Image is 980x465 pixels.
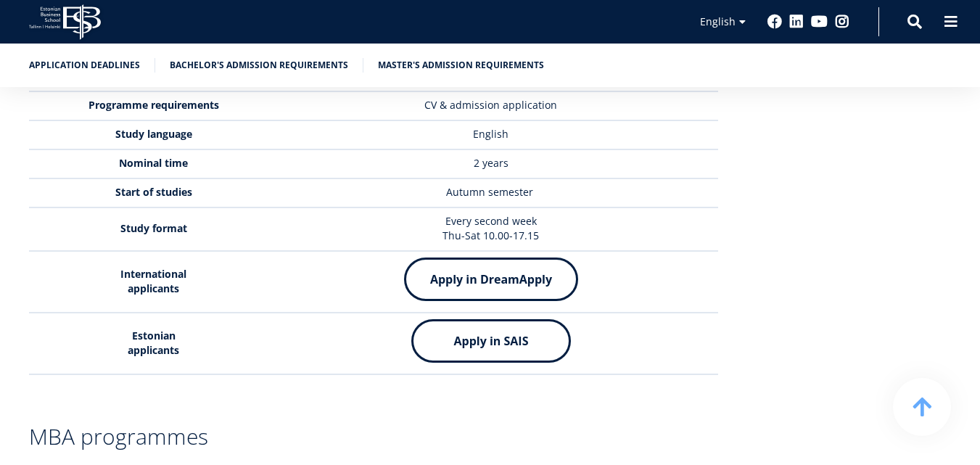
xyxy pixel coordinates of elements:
a: Bachelor's admission requirements [170,58,348,73]
strong: International [120,267,186,281]
a: Youtube [811,15,828,29]
p: Thu-Sat 10.00-17.15 [279,229,704,243]
img: Apply in SAIS [411,319,571,363]
strong: Programme requirements [88,98,219,112]
td: English [271,120,718,149]
strong: Nominal time [119,156,188,170]
a: Linkedin [789,15,804,29]
strong: Study format [120,221,187,235]
td: CV & admission application [271,91,718,120]
strong: Study language [115,127,192,141]
strong: applicants [128,281,179,295]
td: Autumn semester [271,178,718,207]
strong: Estonian [132,329,176,342]
h3: MBA programmes [29,426,718,448]
a: Master's admission requirements [378,58,544,73]
a: Application deadlines [29,58,140,73]
p: 2 years [279,156,704,170]
p: Every second week [279,214,704,229]
a: Facebook [767,15,782,29]
strong: applicants [128,343,179,357]
img: Apply in DreamApply [404,258,578,301]
a: Instagram [835,15,849,29]
strong: Start of studies [115,185,192,199]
